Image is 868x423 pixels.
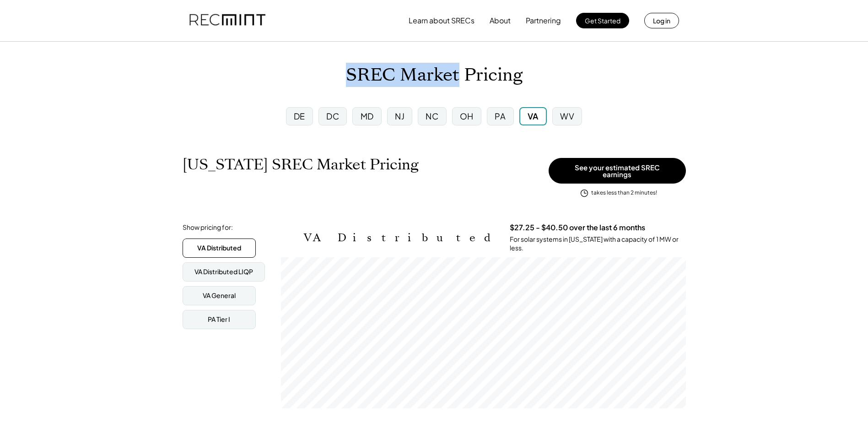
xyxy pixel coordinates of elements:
div: VA Distributed [197,244,241,253]
div: DC [326,110,339,122]
div: OH [460,110,474,122]
div: For solar systems in [US_STATE] with a capacity of 1 MW or less. [510,235,686,253]
h1: SREC Market Pricing [346,65,523,86]
div: WV [560,110,574,122]
div: takes less than 2 minutes! [591,189,657,197]
button: Get Started [576,13,629,28]
h3: $27.25 - $40.50 over the last 6 months [510,223,645,233]
h1: [US_STATE] SREC Market Pricing [183,156,419,174]
div: NJ [395,110,404,122]
button: Learn about SRECs [409,11,474,30]
button: Partnering [526,11,561,30]
div: NC [426,110,438,122]
div: DE [294,110,305,122]
button: Log in [644,13,679,28]
div: VA General [203,291,236,300]
h2: VA Distributed [304,231,496,244]
div: MD [361,110,374,122]
button: About [490,11,511,30]
img: recmint-logotype%403x.png [189,5,265,36]
div: Show pricing for: [183,223,233,232]
div: PA [495,110,506,122]
div: VA Distributed LIQP [194,267,253,277]
div: PA Tier I [208,315,230,324]
button: See your estimated SREC earnings [549,158,686,184]
div: VA [528,110,539,122]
